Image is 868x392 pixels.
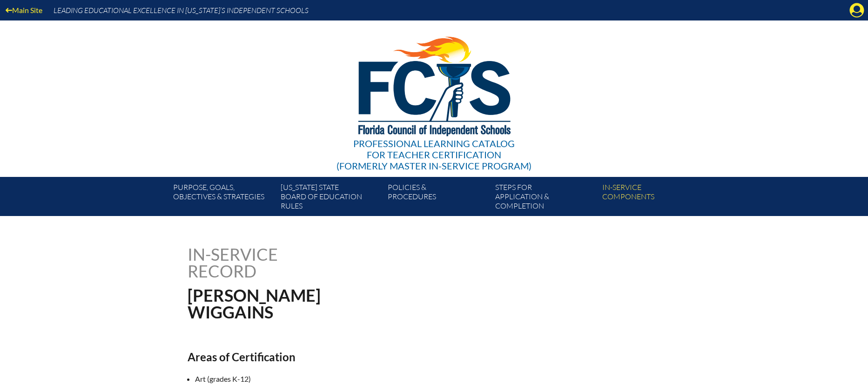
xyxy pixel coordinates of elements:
li: Art (grades K-12) [195,373,523,385]
h1: In-service record [188,246,375,279]
span: for Teacher Certification [367,149,501,160]
a: [US_STATE] StateBoard of Education rules [277,181,384,216]
svg: Manage account [849,3,864,18]
a: Purpose, goals,objectives & strategies [169,181,276,216]
h1: [PERSON_NAME] Wiggains [188,287,493,320]
a: Policies &Procedures [384,181,491,216]
a: Professional Learning Catalog for Teacher Certification(formerly Master In-service Program) [333,19,535,173]
div: Professional Learning Catalog (formerly Master In-service Program) [336,138,532,171]
h2: Areas of Certification [188,350,515,364]
a: Main Site [2,4,46,16]
a: Steps forapplication & completion [491,181,599,216]
a: In-servicecomponents [599,181,706,216]
img: FCISlogo221.eps [338,20,530,148]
